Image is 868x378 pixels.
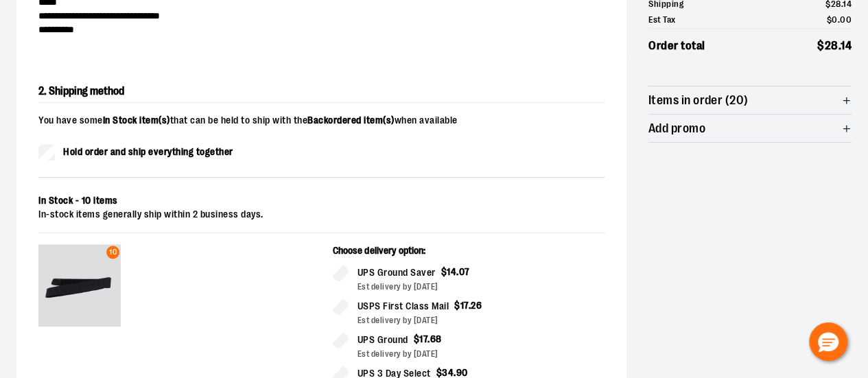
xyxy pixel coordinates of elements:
span: $ [441,266,447,277]
button: Items in order (20) [648,86,852,114]
span: $ [436,367,442,378]
span: 07 [458,266,469,277]
span: Add promo [648,122,705,135]
span: . [838,39,841,52]
span: Items in order (20) [648,94,749,107]
div: Est delivery by [DATE] [357,314,604,327]
span: USPS First Class Mail [357,298,449,314]
span: Est Tax [648,13,676,27]
button: Add promo [648,115,852,142]
div: In-stock items generally ship within 2 business days. [38,208,605,222]
div: Est delivery by [DATE] [357,281,604,293]
span: 26 [471,300,482,311]
span: . [468,300,471,311]
div: 10 [106,246,119,259]
input: USPS First Class Mail$17.26Est delivery by [DATE] [332,298,349,315]
span: Hold order and ship everything together [63,145,233,159]
span: 68 [430,333,441,344]
span: 14 [447,266,456,277]
span: $ [827,14,832,25]
span: UPS Ground [357,332,408,348]
span: 90 [456,367,467,378]
p: Choose delivery option: [332,244,604,265]
p: You have some that can be held to ship with the when available [38,114,605,128]
strong: Backordered item(s) [307,115,395,126]
span: . [427,333,430,344]
input: Hold order and ship everything together [38,144,55,161]
img: OTBEAT BURN REPLACEMENT BAND - LARGE [38,244,121,327]
strong: In Stock item(s) [103,115,170,126]
span: UPS Ground Saver [357,265,435,281]
span: 0 [832,14,838,25]
input: UPS Ground Saver$14.07Est delivery by [DATE] [332,265,349,281]
span: . [454,367,456,378]
span: . [456,266,459,277]
span: 28 [825,39,838,52]
button: Hello, have a question? Let’s chat. [809,322,847,361]
span: 17 [460,300,468,311]
span: . [838,14,841,25]
span: $ [454,300,460,311]
span: 00 [840,14,852,25]
h2: 2. Shipping method [38,80,605,103]
span: $ [817,39,825,52]
input: UPS Ground$17.68Est delivery by [DATE] [332,332,349,349]
div: In Stock - 10 items [38,194,605,208]
span: 14 [841,39,852,52]
span: Order total [648,37,705,55]
span: $ [413,333,419,344]
span: 17 [419,333,427,344]
div: Est delivery by [DATE] [357,348,604,360]
span: 34 [442,367,454,378]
